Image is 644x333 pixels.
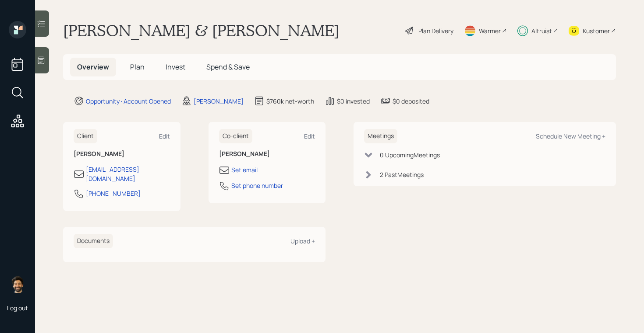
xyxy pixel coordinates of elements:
h6: Meetings [364,129,397,143]
div: Edit [159,132,170,140]
div: [PHONE_NUMBER] [86,189,141,198]
div: Opportunity · Account Opened [86,97,171,106]
div: Kustomer [583,26,610,35]
h6: Documents [74,234,113,248]
div: [EMAIL_ADDRESS][DOMAIN_NAME] [86,165,170,183]
div: Log out [7,304,28,312]
div: Set email [231,165,258,174]
div: 0 Upcoming Meeting s [380,150,440,160]
div: [PERSON_NAME] [194,97,244,106]
div: $760k net-worth [266,97,314,106]
h6: Client [74,129,97,143]
div: $0 deposited [393,97,429,106]
div: Altruist [531,26,552,35]
span: Invest [166,62,185,72]
h1: [PERSON_NAME] & [PERSON_NAME] [63,21,340,40]
h6: [PERSON_NAME] [74,150,170,158]
span: Plan [130,62,145,72]
div: Edit [304,132,315,140]
div: Upload + [290,237,315,245]
div: $0 invested [337,97,370,106]
span: Overview [77,62,109,72]
div: Set phone number [231,181,283,190]
div: Schedule New Meeting + [536,132,605,140]
div: 2 Past Meeting s [380,170,424,179]
h6: [PERSON_NAME] [219,150,315,158]
span: Spend & Save [206,62,250,72]
img: eric-schwartz-headshot.png [9,276,26,293]
div: Warmer [479,26,501,35]
h6: Co-client [219,129,252,143]
div: Plan Delivery [418,26,453,35]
